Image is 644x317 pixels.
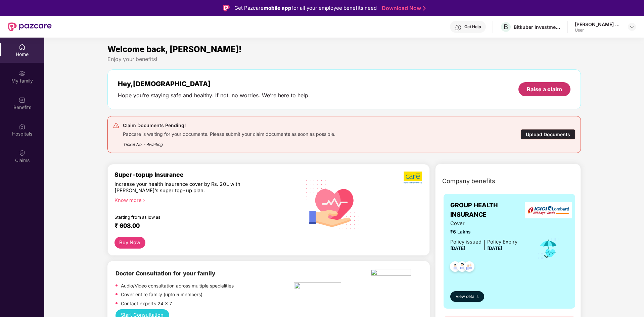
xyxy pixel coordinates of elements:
[527,86,562,93] div: Raise a claim
[19,97,26,103] img: svg+xml;base64,PHN2ZyBpZD0iQmVuZWZpdHMiIHhtbG5zPSJodHRwOi8vd3d3LnczLm9yZy8yMDAwL3N2ZyIgd2lkdGg9Ij...
[450,201,528,220] span: GROUP HEALTH INSURANCE
[423,5,426,12] img: Stroke
[629,24,635,30] img: svg+xml;base64,PHN2ZyBpZD0iRHJvcGRvd24tMzJ4MzIiIHhtbG5zPSJodHRwOi8vd3d3LnczLm9yZy8yMDAwL3N2ZyIgd2...
[442,176,495,186] span: Company benefits
[113,122,120,129] img: svg+xml;base64,PHN2ZyB4bWxucz0iaHR0cDovL3d3dy53My5vcmcvMjAwMC9zdmciIHdpZHRoPSIyNCIgaGVpZ2h0PSIyNC...
[514,24,561,30] div: Bitkuber Investments Pvt Limited
[118,92,310,99] div: Hope you’re staying safe and healthy. If not, no worries. We’re here to help.
[114,215,266,219] div: Starting from as low as
[223,5,230,11] img: Logo
[575,21,622,28] div: [PERSON_NAME] Pol
[107,44,242,54] span: Welcome back, [PERSON_NAME]!
[123,121,335,129] div: Claim Documents Pending!
[114,171,294,178] div: Super-topup Insurance
[450,291,484,302] button: View details
[107,56,581,63] div: Enjoy your benefits!
[123,129,335,137] div: Pazcare is waiting for your documents. Please submit your claim documents as soon as possible.
[464,24,481,30] div: Get Help
[520,129,576,140] div: Upload Documents
[487,238,517,246] div: Policy Expiry
[19,123,26,130] img: svg+xml;base64,PHN2ZyBpZD0iSG9zcGl0YWxzIiB4bWxucz0iaHR0cDovL3d3dy53My5vcmcvMjAwMC9zdmciIHdpZHRoPS...
[114,237,145,249] button: Buy Now
[450,220,517,227] span: Cover
[525,202,572,218] img: insurerLogo
[447,259,463,276] img: svg+xml;base64,PHN2ZyB4bWxucz0iaHR0cDovL3d3dy53My5vcmcvMjAwMC9zdmciIHdpZHRoPSI0OC45NDMiIGhlaWdodD...
[118,80,310,88] div: Hey, [DEMOGRAPHIC_DATA]
[8,22,52,31] img: New Pazcare Logo
[264,5,291,11] strong: mobile app
[301,171,365,236] img: svg+xml;base64,PHN2ZyB4bWxucz0iaHR0cDovL3d3dy53My5vcmcvMjAwMC9zdmciIHhtbG5zOnhsaW5rPSJodHRwOi8vd3...
[575,28,622,33] div: User
[450,228,517,236] span: ₹6 Lakhs
[294,282,341,291] img: hcp.png
[382,5,424,12] a: Download Now
[121,282,234,290] p: Audio/Video consultation across multiple specialities
[121,291,202,299] p: Cover entire family (upto 5 members)
[19,44,26,50] img: svg+xml;base64,PHN2ZyBpZD0iSG9tZSIgeG1sbnM9Imh0dHA6Ly93d3cudzMub3JnLzIwMDAvc3ZnIiB3aWR0aD0iMjAiIG...
[123,137,335,148] div: Ticket No. - Awaiting
[404,171,423,184] img: b5dec4f62d2307b9de63beb79f102df3.png
[456,294,478,300] span: View details
[487,246,502,251] span: [DATE]
[19,150,26,156] img: svg+xml;base64,PHN2ZyBpZD0iQ2xhaW0iIHhtbG5zPSJodHRwOi8vd3d3LnczLm9yZy8yMDAwL3N2ZyIgd2lkdGg9IjIwIi...
[116,270,215,277] b: Doctor Consultation for your family
[371,269,411,278] img: ekin.png
[450,238,481,246] div: Policy issued
[450,246,465,251] span: [DATE]
[142,199,145,202] span: right
[114,181,265,194] div: Increase your health insurance cover by Rs. 20L with [PERSON_NAME]’s super top-up plan.
[454,259,470,276] img: svg+xml;base64,PHN2ZyB4bWxucz0iaHR0cDovL3d3dy53My5vcmcvMjAwMC9zdmciIHdpZHRoPSI0OC45NDMiIGhlaWdodD...
[455,24,462,31] img: svg+xml;base64,PHN2ZyBpZD0iSGVscC0zMngzMiIgeG1sbnM9Imh0dHA6Ly93d3cudzMub3JnLzIwMDAvc3ZnIiB3aWR0aD...
[538,237,559,260] img: icon
[114,197,290,202] div: Know more
[114,222,288,230] div: ₹ 608.00
[121,300,172,308] p: Contact experts 24 X 7
[234,4,377,12] div: Get Pazcare for all your employee benefits need
[461,259,477,276] img: svg+xml;base64,PHN2ZyB4bWxucz0iaHR0cDovL3d3dy53My5vcmcvMjAwMC9zdmciIHdpZHRoPSI0OC45NDMiIGhlaWdodD...
[504,23,508,31] span: B
[19,70,26,77] img: svg+xml;base64,PHN2ZyB3aWR0aD0iMjAiIGhlaWdodD0iMjAiIHZpZXdCb3g9IjAgMCAyMCAyMCIgZmlsbD0ibm9uZSIgeG...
